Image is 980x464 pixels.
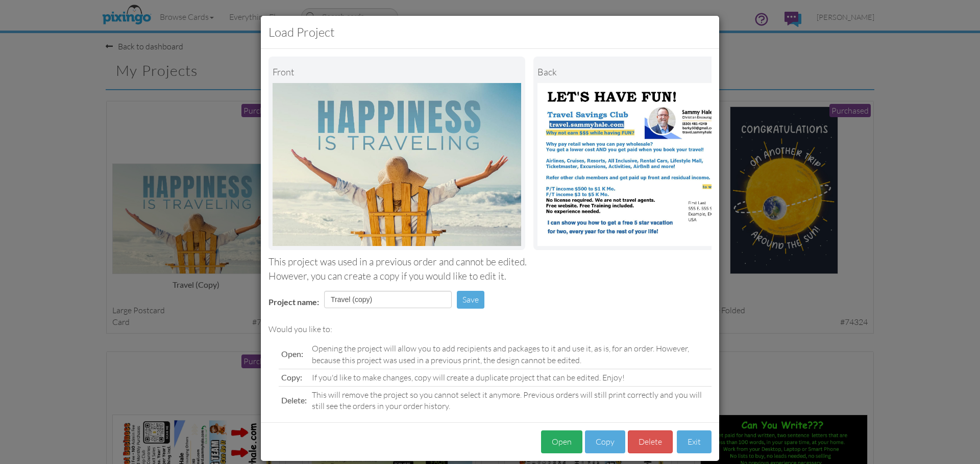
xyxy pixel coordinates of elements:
[537,83,786,246] img: Portrait Image
[268,269,712,283] div: However, you can create a copy if you would like to edit it.
[309,386,712,415] td: This will remove the project so you cannot select it anymore. Previous orders will still print co...
[268,296,319,308] label: Project name:
[457,291,484,309] button: Save
[309,369,712,386] td: If you'd like to make changes, copy will create a duplicate project that can be edited. Enjoy!
[281,372,302,382] span: Copy:
[268,323,712,335] div: Would you like to:
[585,430,625,453] button: Copy
[281,349,303,359] span: Open:
[324,291,452,308] input: Enter project name
[677,430,712,453] button: Exit
[541,430,582,453] button: Open
[309,340,712,369] td: Opening the project will allow you to add recipients and packages to it and use it, as is, for an...
[273,61,521,83] div: Front
[268,255,712,269] div: This project was used in a previous order and cannot be edited.
[537,61,786,83] div: back
[281,395,307,405] span: Delete:
[268,23,712,41] h3: Load Project
[273,83,521,246] img: Landscape Image
[628,430,673,453] button: Delete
